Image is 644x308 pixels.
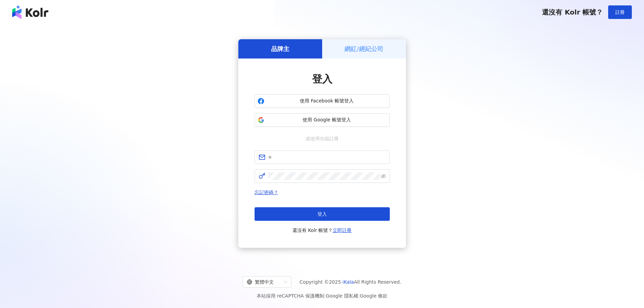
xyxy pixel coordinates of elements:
[271,45,289,53] h5: 品牌主
[360,293,387,299] a: Google 條款
[301,135,343,142] span: 或使用信箱註冊
[381,174,386,179] span: eye-invisible
[333,228,352,233] a: 立即註冊
[615,9,625,15] span: 註冊
[12,5,48,19] img: logo
[267,98,387,104] span: 使用 Facebook 帳號登入
[300,278,401,286] span: Copyright © 2025 All Rights Reserved.
[255,94,390,108] button: 使用 Facebook 帳號登入
[267,117,387,123] span: 使用 Google 帳號登入
[312,73,332,85] span: 登入
[324,293,326,299] span: |
[255,190,278,195] a: 忘記密碼？
[247,277,281,287] div: 繁體中文
[542,8,603,16] span: 還沒有 Kolr 帳號？
[255,113,390,127] button: 使用 Google 帳號登入
[317,211,327,217] span: 登入
[255,207,390,221] button: 登入
[326,293,358,299] a: Google 隱私權
[292,226,352,234] span: 還沒有 Kolr 帳號？
[344,45,383,53] h5: 網紅/經紀公司
[358,293,360,299] span: |
[608,5,632,19] button: 註冊
[342,279,354,285] a: iKala
[257,292,387,300] span: 本站採用 reCAPTCHA 保護機制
